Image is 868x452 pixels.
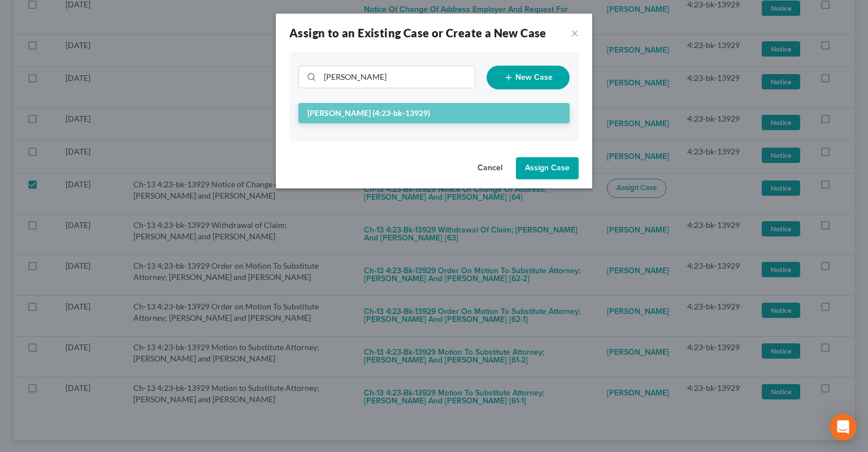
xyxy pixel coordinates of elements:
[372,108,430,118] span: (4:23-bk-13929)
[468,157,511,180] button: Cancel
[289,26,546,40] strong: Assign to an Existing Case or Create a New Case
[487,66,570,89] button: New Case
[571,26,579,40] button: ×
[320,66,475,88] input: Search Cases...
[830,414,857,441] div: Open Intercom Messenger
[516,157,579,180] button: Assign Case
[307,108,371,118] span: [PERSON_NAME]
